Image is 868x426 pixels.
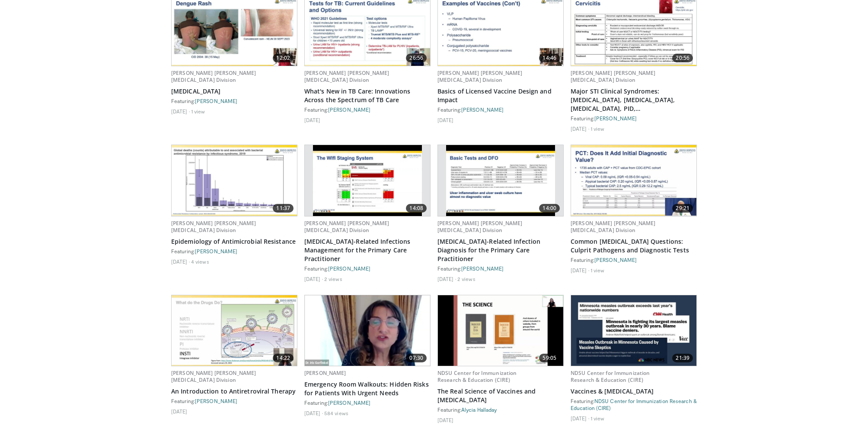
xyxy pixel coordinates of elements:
[571,145,696,216] img: c73ac1ca-7247-4590-a3f2-b9414b73cd5c.620x360_q85_upscale.jpg
[461,407,497,413] a: Alycia Halladay
[304,275,323,282] li: [DATE]
[590,125,605,132] li: 1 view
[437,219,522,234] a: [PERSON_NAME] [PERSON_NAME] [MEDICAL_DATA] Division
[304,87,431,104] a: What's New in TB Care: Innovations Across the Spectrum of TB Care
[590,415,605,422] li: 1 view
[195,398,237,404] a: [PERSON_NAME]
[571,115,697,122] div: Featuring:
[328,400,370,406] a: [PERSON_NAME]
[171,258,190,265] li: [DATE]
[438,295,563,366] img: e2b122e9-5f1d-4ca7-aaca-31f7067196eb.620x360_q85_upscale.jpg
[304,410,323,416] li: [DATE]
[461,265,504,271] a: [PERSON_NAME]
[304,106,431,113] div: Featuring:
[539,54,560,62] span: 14:46
[171,69,256,84] a: [PERSON_NAME] [PERSON_NAME] [MEDICAL_DATA] Division
[594,257,637,263] a: [PERSON_NAME]
[571,69,655,84] a: [PERSON_NAME] [PERSON_NAME] [MEDICAL_DATA] Division
[590,267,605,274] li: 1 view
[446,145,555,216] img: cc17bb22-0950-459a-b76d-af4d39954821.620x360_q85_upscale.jpg
[304,69,389,84] a: [PERSON_NAME] [PERSON_NAME] [MEDICAL_DATA] Division
[406,204,427,213] span: 14:08
[304,265,431,272] div: Featuring:
[461,106,504,113] a: [PERSON_NAME]
[195,248,237,254] a: [PERSON_NAME]
[304,219,389,234] a: [PERSON_NAME] [PERSON_NAME] [MEDICAL_DATA] Division
[571,387,697,396] a: Vaccines & [MEDICAL_DATA]
[437,275,456,282] li: [DATE]
[172,145,297,216] a: 11:37
[328,265,370,271] a: [PERSON_NAME]
[571,237,697,255] a: Common [MEDICAL_DATA] Questions: Culprit Pathogens and Diagnostic Tests
[437,106,564,113] div: Featuring:
[305,145,430,216] a: 14:08
[438,295,563,366] a: 59:05
[305,295,430,366] a: 07:30
[672,354,693,362] span: 21:39
[571,295,696,366] a: 21:39
[191,108,205,115] li: 1 view
[172,295,297,366] img: 9f00a8e3-1c9e-4cf6-8c56-4d06e1977eb9.620x360_q85_upscale.jpg
[571,87,697,113] a: Major STI Clinical Syndromes: [MEDICAL_DATA], [MEDICAL_DATA], [MEDICAL_DATA], PID, [DEMOGRAPHIC_D...
[273,354,294,362] span: 14:22
[172,145,297,216] img: 8290916d-d106-477c-b689-50a27656ef00.620x360_q85_upscale.jpg
[304,380,431,397] a: Emergency Room Walkouts: Hidden Risks for Patients With Urgent Needs
[171,219,256,234] a: [PERSON_NAME] [PERSON_NAME] [MEDICAL_DATA] Division
[672,204,693,213] span: 29:21
[571,398,697,411] a: NDSU Center for Immunization Research & Education (CIRE)
[304,399,431,406] div: Featuring:
[304,116,321,123] li: [DATE]
[571,219,655,234] a: [PERSON_NAME] [PERSON_NAME] [MEDICAL_DATA] Division
[457,275,475,282] li: 2 views
[437,87,564,104] a: Basics of Licensed Vaccine Design and Impact
[438,145,563,216] a: 14:00
[571,295,696,366] img: 7fc66f18-c74b-433b-8d81-9c11bbb2e0cb.620x360_q85_upscale.jpg
[571,125,589,132] li: [DATE]
[304,237,431,263] a: [MEDICAL_DATA]-Related Infections Management for the Primary Care Practitioner
[273,54,294,62] span: 12:02
[571,256,697,263] div: Featuring:
[571,415,589,422] li: [DATE]
[594,115,637,121] a: [PERSON_NAME]
[313,145,421,216] img: 644906a5-dc55-4326-8787-7c0b358ac806.620x360_q85_upscale.jpg
[437,265,564,272] div: Featuring:
[172,295,297,366] a: 14:22
[171,397,297,404] div: Featuring:
[571,369,650,384] a: NDSU Center for Immunization Research & Education (CIRE)
[539,204,560,213] span: 14:00
[437,369,517,384] a: NDSU Center for Immunization Research & Education (CIRE)
[273,204,294,213] span: 11:37
[171,248,297,255] div: Featuring:
[195,98,237,104] a: [PERSON_NAME]
[304,369,346,377] a: [PERSON_NAME]
[437,69,522,84] a: [PERSON_NAME] [PERSON_NAME] [MEDICAL_DATA] Division
[171,387,297,396] a: An Introduction to Antiretroviral Therapy
[328,106,370,113] a: [PERSON_NAME]
[571,267,589,274] li: [DATE]
[437,116,454,123] li: [DATE]
[324,275,342,282] li: 2 views
[171,97,297,104] div: Featuring:
[571,397,697,411] div: Featuring:
[437,387,564,404] a: The Real Science of Vaccines and [MEDICAL_DATA]
[539,354,560,362] span: 59:05
[437,416,454,423] li: [DATE]
[171,108,190,115] li: [DATE]
[324,410,348,416] li: 584 views
[672,54,693,62] span: 20:56
[437,406,564,413] div: Featuring:
[305,295,430,366] img: d1d3d44d-0dab-4c2d-80d0-d81517b40b1b.620x360_q85_upscale.jpg
[437,237,564,263] a: [MEDICAL_DATA]-Related Infection Diagnosis for the Primary Care Practitioner
[171,237,297,246] a: Epidemiology of Antimicrobial Resistance
[571,145,696,216] a: 29:21
[406,54,427,62] span: 26:56
[171,369,256,384] a: [PERSON_NAME] [PERSON_NAME] [MEDICAL_DATA] Division
[171,408,188,415] li: [DATE]
[171,87,297,96] a: [MEDICAL_DATA]
[406,354,427,362] span: 07:30
[191,258,209,265] li: 4 views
